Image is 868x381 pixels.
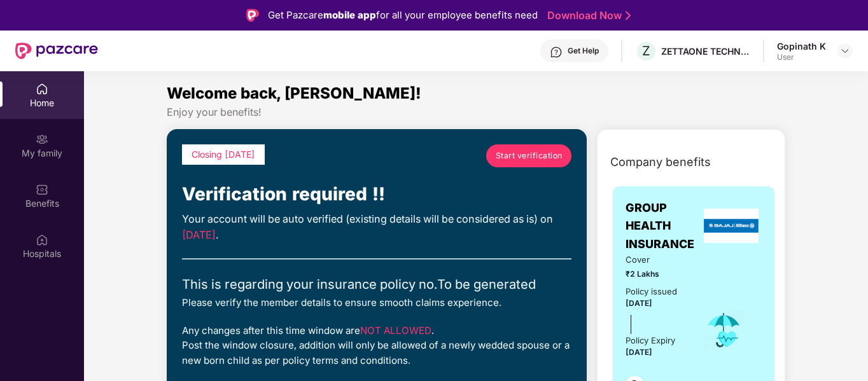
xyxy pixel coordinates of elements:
[182,295,571,310] div: Please verify the member details to ensure smooth claims experience.
[626,334,675,347] div: Policy Expiry
[547,9,627,22] a: Download Now
[496,149,563,162] span: Start verification
[167,84,421,102] span: Welcome back, [PERSON_NAME]!
[777,40,826,52] div: Gopinath K
[704,209,759,243] img: insurerLogo
[36,233,48,246] img: svg+xml;base64,PHN2ZyBpZD0iSG9zcGl0YWxzIiB4bWxucz0iaHR0cDovL3d3dy53My5vcmcvMjAwMC9zdmciIHdpZHRoPS...
[182,211,571,244] div: Your account will be auto verified (existing details will be considered as is) on .
[626,285,677,298] div: Policy issued
[182,275,571,295] div: This is regarding your insurance policy no. To be generated
[182,323,571,368] div: Any changes after this time window are . Post the window closure, addition will only be allowed o...
[703,309,745,351] img: icon
[610,153,711,171] span: Company benefits
[626,347,652,357] span: [DATE]
[486,144,571,167] a: Start verification
[626,9,631,22] img: Stroke
[568,46,599,56] div: Get Help
[15,43,98,59] img: New Pazcare Logo
[323,9,376,21] strong: mobile app
[661,45,750,57] div: ZETTAONE TECHNOLOGIES INDIA PRIVATE LIMITED
[626,298,652,308] span: [DATE]
[246,9,259,22] img: Logo
[626,199,701,253] span: GROUP HEALTH INSURANCE
[192,149,255,160] span: Closing [DATE]
[36,83,48,95] img: svg+xml;base64,PHN2ZyBpZD0iSG9tZSIgeG1sbnM9Imh0dHA6Ly93d3cudzMub3JnLzIwMDAvc3ZnIiB3aWR0aD0iMjAiIG...
[550,46,563,59] img: svg+xml;base64,PHN2ZyBpZD0iSGVscC0zMngzMiIgeG1sbnM9Imh0dHA6Ly93d3cudzMub3JnLzIwMDAvc3ZnIiB3aWR0aD...
[642,43,650,59] span: Z
[840,46,850,56] img: svg+xml;base64,PHN2ZyBpZD0iRHJvcGRvd24tMzJ4MzIiIHhtbG5zPSJodHRwOi8vd3d3LnczLm9yZy8yMDAwL3N2ZyIgd2...
[626,253,685,267] span: Cover
[777,52,826,62] div: User
[268,8,538,23] div: Get Pazcare for all your employee benefits need
[626,268,685,280] span: ₹2 Lakhs
[182,228,216,241] span: [DATE]
[360,324,431,336] span: NOT ALLOWED
[36,183,48,196] img: svg+xml;base64,PHN2ZyBpZD0iQmVuZWZpdHMiIHhtbG5zPSJodHRwOi8vd3d3LnczLm9yZy8yMDAwL3N2ZyIgd2lkdGg9Ij...
[36,133,48,146] img: svg+xml;base64,PHN2ZyB3aWR0aD0iMjAiIGhlaWdodD0iMjAiIHZpZXdCb3g9IjAgMCAyMCAyMCIgZmlsbD0ibm9uZSIgeG...
[182,180,571,208] div: Verification required !!
[167,106,785,119] div: Enjoy your benefits!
